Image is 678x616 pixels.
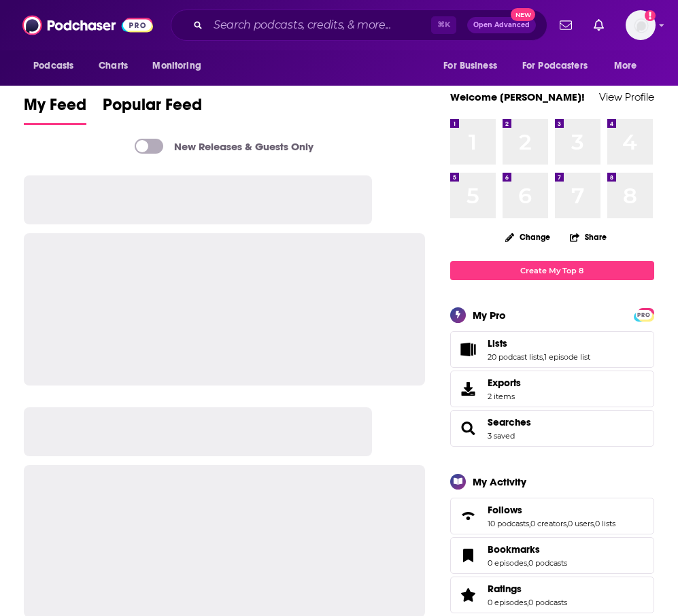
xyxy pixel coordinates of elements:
[528,598,567,607] a: 0 podcasts
[455,507,482,526] a: Follows
[594,519,595,528] span: ,
[450,577,654,613] span: Ratings
[103,95,202,125] a: Popular Feed
[455,546,482,565] a: Bookmarks
[171,10,547,41] div: Search podcasts, credits, & more...
[636,309,652,319] a: PRO
[135,139,313,154] a: New Releases & Guests Only
[488,431,515,441] a: 3 saved
[488,377,521,389] span: Exports
[566,519,568,528] span: ,
[488,337,590,349] a: Lists
[33,56,73,75] span: Podcasts
[488,352,543,362] a: 20 podcast lists
[530,519,566,528] a: 0 creators
[152,56,201,75] span: Monitoring
[488,392,521,401] span: 2 items
[24,53,91,79] button: open menu
[497,228,558,245] button: Change
[636,310,652,320] span: PRO
[24,95,86,125] a: My Feed
[22,12,153,38] img: Podchaser - Follow, Share and Rate Podcasts
[543,352,544,362] span: ,
[450,537,654,574] span: Bookmarks
[488,543,567,555] a: Bookmarks
[529,519,530,528] span: ,
[455,419,482,438] a: Searches
[488,504,522,516] span: Follows
[626,10,656,40] button: Show profile menu
[588,14,609,37] a: Show notifications dropdown
[605,53,654,79] button: open menu
[569,224,607,250] button: Share
[443,56,497,75] span: For Business
[614,56,637,75] span: More
[488,598,527,607] a: 0 episodes
[467,17,536,33] button: Open AdvancedNew
[99,56,128,75] span: Charts
[488,337,507,349] span: Lists
[450,410,654,447] span: Searches
[544,352,590,362] a: 1 episode list
[488,416,531,428] a: Searches
[488,583,522,595] span: Ratings
[528,558,567,568] a: 0 podcasts
[143,53,218,79] button: open menu
[554,14,577,37] a: Show notifications dropdown
[450,90,585,103] a: Welcome [PERSON_NAME]!
[488,583,567,595] a: Ratings
[626,10,656,40] img: User Profile
[450,371,654,407] a: Exports
[473,22,530,29] span: Open Advanced
[473,309,506,322] div: My Pro
[527,598,528,607] span: ,
[434,53,514,79] button: open menu
[24,95,86,123] span: My Feed
[645,10,656,21] svg: Add a profile image
[455,340,482,359] a: Lists
[626,10,656,40] span: Logged in as shcarlos
[511,8,535,21] span: New
[103,95,202,123] span: Popular Feed
[208,14,431,36] input: Search podcasts, credits, & more...
[599,90,654,103] a: View Profile
[455,585,482,604] a: Ratings
[431,16,456,34] span: ⌘ K
[568,519,594,528] a: 0 users
[522,56,588,75] span: For Podcasters
[450,498,654,534] span: Follows
[90,53,136,79] a: Charts
[473,475,526,488] div: My Activity
[488,519,529,528] a: 10 podcasts
[455,379,482,398] span: Exports
[513,53,607,79] button: open menu
[488,543,540,555] span: Bookmarks
[527,558,528,568] span: ,
[488,504,615,516] a: Follows
[488,558,527,568] a: 0 episodes
[450,261,654,279] a: Create My Top 8
[450,331,654,368] span: Lists
[595,519,615,528] a: 0 lists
